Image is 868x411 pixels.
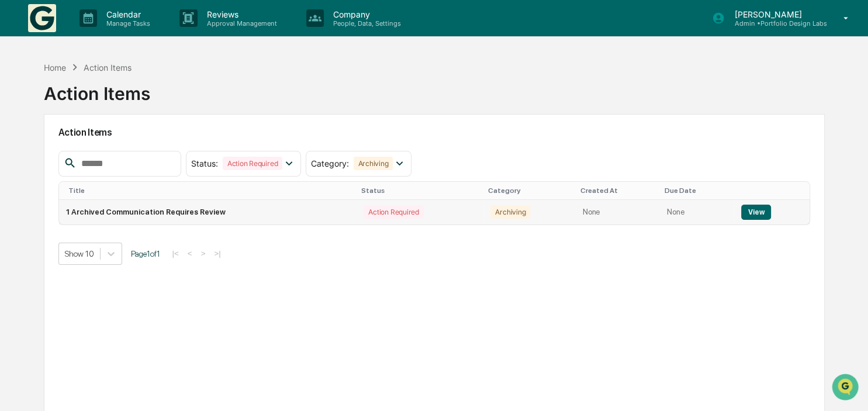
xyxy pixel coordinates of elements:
[68,186,352,195] div: Title
[324,19,407,27] p: People, Data, Settings
[361,186,479,195] div: Status
[741,205,771,220] button: View
[184,248,196,258] button: <
[324,9,407,19] p: Company
[741,208,771,216] a: View
[198,9,283,19] p: Reviews
[82,198,141,207] a: Powered byPylon
[80,143,150,164] a: 🗄️Attestations
[223,157,282,170] div: Action Required
[116,198,141,207] span: Pylon
[488,186,571,195] div: Category
[725,9,826,19] p: [PERSON_NAME]
[12,148,21,158] div: 🖐️
[12,25,213,43] p: How can we help?
[58,127,811,138] h2: Action Items
[169,248,182,258] button: |<
[23,147,75,159] span: Preclearance
[210,248,224,258] button: >|
[7,143,80,164] a: 🖐️Preclearance
[191,158,218,168] span: Status :
[576,200,660,225] td: None
[12,89,33,110] img: 1746055101610-c473b297-6a78-478c-a979-82029cc54cd1
[44,63,66,72] div: Home
[44,74,150,104] div: Action Items
[490,205,530,219] div: Archiving
[84,63,132,72] div: Action Items
[28,4,56,32] img: logo
[97,19,156,27] p: Manage Tasks
[59,200,357,225] td: 1 Archived Communication Requires Review
[354,157,393,170] div: Archiving
[364,205,423,219] div: Action Required
[199,93,213,107] button: Start new chat
[198,248,209,258] button: >
[725,19,826,27] p: Admin • Portfolio Design Labs
[198,19,283,27] p: Approval Management
[40,89,192,101] div: Start new chat
[665,186,729,195] div: Due Date
[97,9,156,19] p: Calendar
[23,170,74,181] span: Data Lookup
[85,148,94,158] div: 🗄️
[40,101,148,110] div: We're available if you need us!
[580,186,655,195] div: Created At
[7,165,78,186] a: 🔎Data Lookup
[311,158,349,168] span: Category :
[831,372,862,404] iframe: Open customer support
[131,249,160,258] span: Page 1 of 1
[96,147,145,159] span: Attestations
[660,200,734,225] td: None
[12,171,21,180] div: 🔎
